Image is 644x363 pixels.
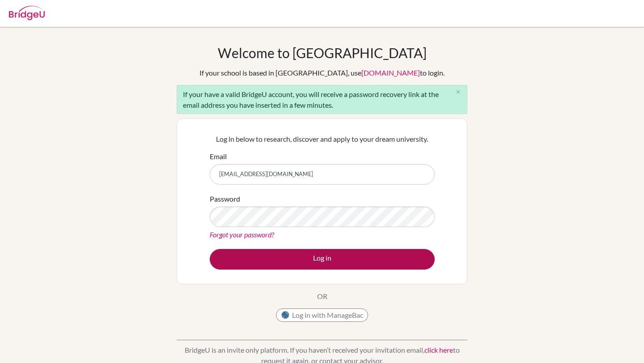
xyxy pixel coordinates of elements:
[449,85,467,99] button: Close
[199,68,445,78] div: If your school is based in [GEOGRAPHIC_DATA], use to login.
[218,45,427,61] h1: Welcome to [GEOGRAPHIC_DATA]
[276,308,368,322] button: Log in with ManageBac
[455,89,462,95] i: close
[9,6,45,20] img: Bridge-U
[177,85,467,114] div: If your have a valid BridgeU account, you will receive a password recovery link at the email addr...
[210,134,435,144] p: Log in below to research, discover and apply to your dream university.
[210,230,274,239] a: Forgot your password?
[210,249,435,270] button: Log in
[210,194,240,204] label: Password
[361,68,420,77] a: [DOMAIN_NAME]
[210,151,227,162] label: Email
[317,291,327,302] p: OR
[424,346,453,354] a: click here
